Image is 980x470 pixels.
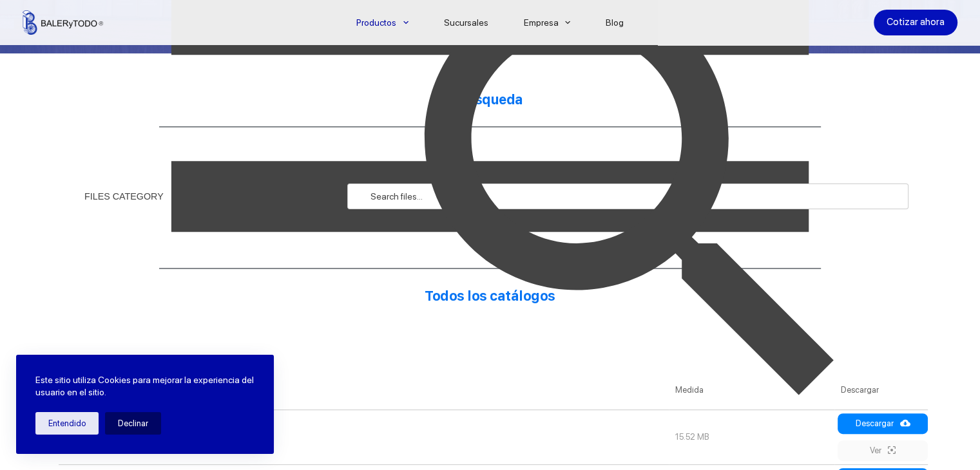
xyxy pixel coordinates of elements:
img: Balerytodo [23,10,103,35]
button: Entendido [35,412,99,435]
button: Declinar [105,412,161,435]
a: Cotizar ahora [874,10,957,35]
p: Este sitio utiliza Cookies para mejorar la experiencia del usuario en el sitio. [35,374,255,399]
input: Search files... [347,183,908,209]
div: FILES CATEGORY [84,192,164,201]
